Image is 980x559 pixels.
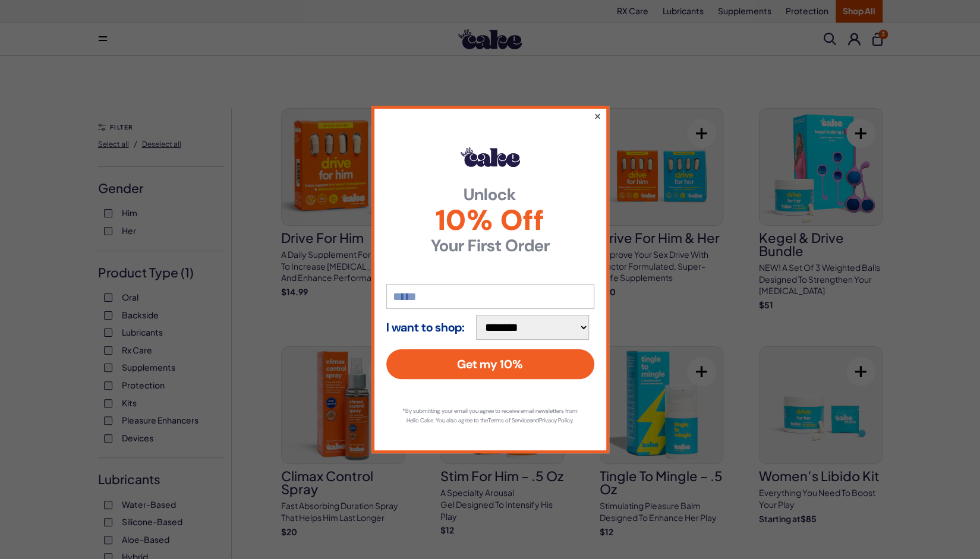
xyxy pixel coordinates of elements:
img: Hello Cake [461,147,520,166]
button: Get my 10% [386,349,594,379]
p: *By submitting your email you agree to receive email newsletters from Hello Cake. You also agree ... [398,406,582,425]
a: Privacy Policy [539,416,572,424]
span: 10% Off [386,206,594,235]
a: Terms of Service [488,416,530,424]
strong: Your First Order [386,238,594,254]
strong: I want to shop: [386,321,465,334]
strong: Unlock [386,187,594,203]
button: × [593,109,601,123]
